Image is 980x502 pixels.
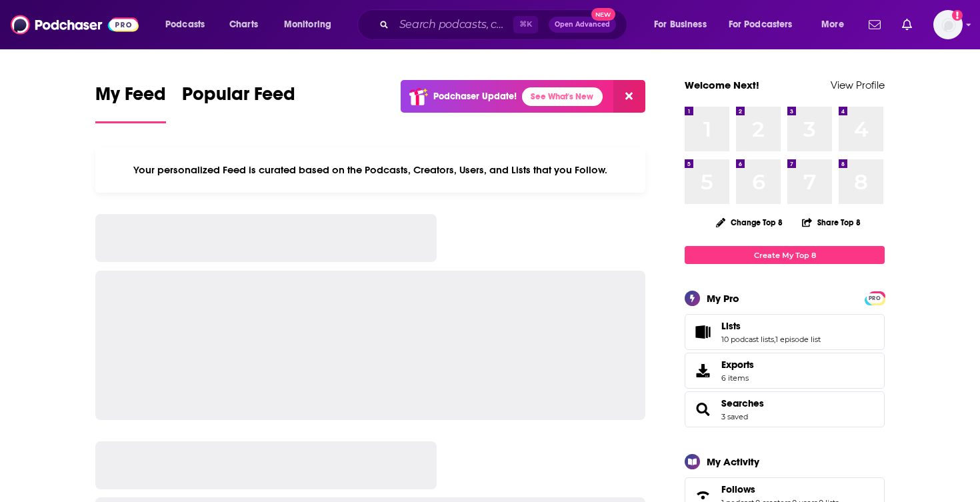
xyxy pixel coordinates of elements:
span: Charts [229,15,258,34]
a: My Feed [95,83,166,123]
img: Podchaser - Follow, Share and Rate Podcasts [11,12,139,37]
span: Popular Feed [182,83,295,113]
span: , [774,335,775,344]
a: Show notifications dropdown [897,13,917,36]
span: For Podcasters [729,15,793,34]
a: Show notifications dropdown [863,13,886,36]
span: Open Advanced [555,21,610,28]
img: User Profile [933,10,963,39]
button: Share Top 8 [801,209,861,235]
a: Searches [689,400,716,419]
div: My Activity [707,455,759,468]
span: Lists [685,314,885,350]
span: Monitoring [284,15,331,34]
button: Show profile menu [933,10,963,39]
div: Search podcasts, credits, & more... [370,9,640,40]
span: New [591,8,615,21]
span: Exports [721,359,754,371]
div: Your personalized Feed is curated based on the Podcasts, Creators, Users, and Lists that you Follow. [95,147,645,193]
span: Podcasts [165,15,205,34]
span: For Business [654,15,707,34]
a: 1 episode list [775,335,821,344]
p: Podchaser Update! [433,91,517,102]
svg: Add a profile image [952,10,963,21]
span: More [821,15,844,34]
span: My Feed [95,83,166,113]
button: open menu [812,14,861,35]
a: Follows [721,483,839,495]
a: Lists [721,320,821,332]
button: Open AdvancedNew [549,17,616,33]
span: PRO [867,293,883,303]
a: Exports [685,353,885,389]
button: open menu [720,14,812,35]
a: View Profile [831,79,885,91]
a: Searches [721,397,764,409]
a: See What's New [522,87,603,106]
span: Lists [721,320,741,332]
span: Follows [721,483,755,495]
a: Popular Feed [182,83,295,123]
a: Charts [221,14,266,35]
button: open menu [156,14,222,35]
button: open menu [645,14,723,35]
span: Logged in as systemsteam [933,10,963,39]
button: Change Top 8 [708,214,791,231]
a: 3 saved [721,412,748,421]
input: Search podcasts, credits, & more... [394,14,513,35]
a: Lists [689,323,716,341]
button: open menu [275,14,349,35]
span: Searches [685,391,885,427]
span: 6 items [721,373,754,383]
span: Exports [689,361,716,380]
a: Create My Top 8 [685,246,885,264]
a: 10 podcast lists [721,335,774,344]
a: PRO [867,293,883,303]
span: ⌘ K [513,16,538,33]
div: My Pro [707,292,739,305]
a: Welcome Next! [685,79,759,91]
